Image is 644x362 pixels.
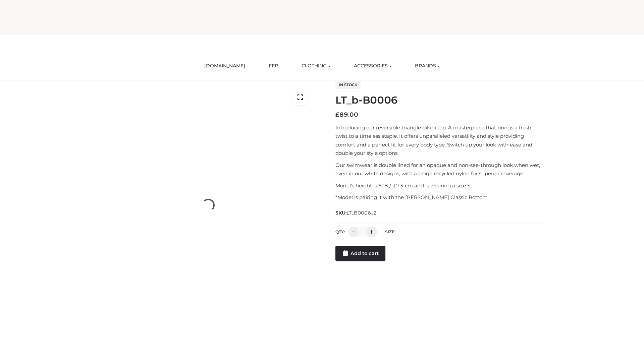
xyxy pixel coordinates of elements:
label: QTY: [335,229,345,234]
a: [DOMAIN_NAME] [199,59,250,73]
span: In stock [335,81,361,89]
label: Size: [385,229,395,234]
p: Model’s height is 5 ‘8 / 173 cm and is wearing a size S. [335,181,544,190]
p: Introducing our reversible triangle bikini top. A masterpiece that brings a fresh twist to a time... [335,123,544,158]
a: CLOTHING [297,59,335,73]
p: *Model is pairing it with the [PERSON_NAME] Classic Bottom [335,193,544,202]
span: SKU: [335,209,377,217]
a: Add to cart [335,246,385,261]
span: LT_B0006_2 [346,210,377,216]
p: Our swimwear is double lined for an opaque and non-see-through look when wet, even in our white d... [335,161,544,178]
a: ACCESSORIES [349,59,396,73]
h1: LT_b-B0006 [335,94,544,106]
bdi: 89.00 [335,111,358,118]
a: FFP [264,59,283,73]
a: BRANDS [410,59,445,73]
span: £ [335,111,339,118]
